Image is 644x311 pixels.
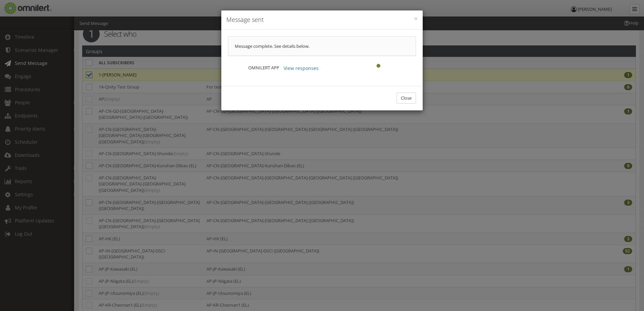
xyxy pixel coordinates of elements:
[414,15,418,22] button: ×
[228,36,416,56] div: Message complete. See details below.
[226,15,418,24] h4: Message sent
[15,5,29,11] span: Help
[244,63,354,74] div: OMNILERT APP
[396,93,416,104] button: Close
[279,63,323,74] button: View responses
